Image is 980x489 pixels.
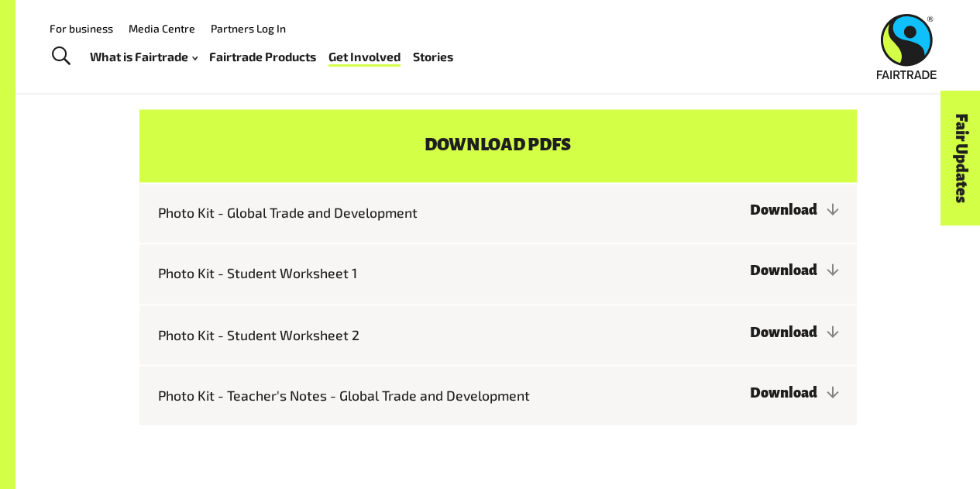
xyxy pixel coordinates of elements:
a: Fairtrade Products [209,46,316,67]
h4: Download PDFs [139,109,857,182]
a: Get Involved [328,46,401,67]
a: Download [749,263,837,278]
a: Stories [413,46,453,67]
a: For business [50,22,113,35]
a: Download [749,202,837,218]
a: Toggle Search [42,37,80,76]
a: Media Centre [129,22,195,35]
img: Fairtrade Australia New Zealand logo [877,14,937,79]
a: Download [749,384,837,400]
a: Partners Log In [211,22,286,35]
a: What is Fairtrade [90,46,198,67]
a: Download [749,324,837,339]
